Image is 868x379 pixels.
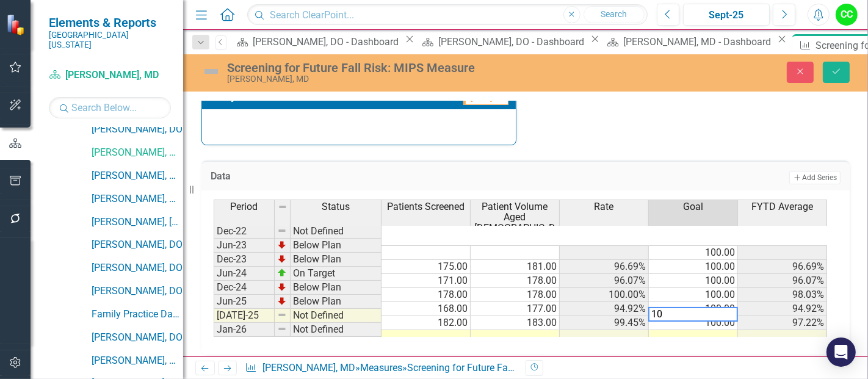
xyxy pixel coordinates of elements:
[438,34,588,49] div: [PERSON_NAME], DO - Dashboard
[214,239,275,253] td: Jun-23
[473,201,557,244] span: Patient Volume Aged [DEMOGRAPHIC_DATA] and Older
[649,316,738,330] td: 100.00
[49,15,171,30] span: Elements & Reports
[382,260,471,274] td: 175.00
[751,201,813,212] span: FYTD Average
[382,316,471,330] td: 182.00
[738,274,827,288] td: 96.07%
[291,224,382,239] td: Not Defined
[245,361,516,375] div: » »
[278,202,288,212] img: 8DAGhfEEPCf229AAAAAElFTkSuQmCC
[649,260,738,274] td: 100.00
[291,267,382,281] td: On Target
[471,260,560,274] td: 181.00
[92,308,183,322] a: Family Practice Dashboard Example
[382,274,471,288] td: 171.00
[382,288,471,302] td: 178.00
[826,337,856,367] div: Open Intercom Messenger
[603,34,775,49] a: [PERSON_NAME], MD - Dashboard
[247,4,648,26] input: Search ClearPoint...
[227,74,559,84] div: [PERSON_NAME], MD
[277,324,287,334] img: 8DAGhfEEPCf229AAAAAElFTkSuQmCC
[471,302,560,316] td: 177.00
[471,274,560,288] td: 178.00
[92,354,183,368] a: [PERSON_NAME], MD
[649,274,738,288] td: 100.00
[253,34,403,49] div: [PERSON_NAME], DO - Dashboard
[262,362,355,374] a: [PERSON_NAME], MD
[231,201,258,212] span: Period
[277,282,287,292] img: TnMDeAgwAPMxUmUi88jYAAAAAElFTkSuQmCC
[738,288,827,302] td: 98.03%
[291,281,382,295] td: Below Plan
[560,288,649,302] td: 100.00%
[560,302,649,316] td: 94.92%
[214,267,275,281] td: Jun-24
[595,201,614,212] span: Rate
[49,30,171,50] small: [GEOGRAPHIC_DATA][US_STATE]
[560,260,649,274] td: 96.69%
[683,201,703,212] span: Goal
[92,215,183,229] a: [PERSON_NAME], [GEOGRAPHIC_DATA]
[418,34,587,49] a: [PERSON_NAME], DO - Dashboard
[382,302,471,316] td: 168.00
[277,254,287,264] img: TnMDeAgwAPMxUmUi88jYAAAAAElFTkSuQmCC
[738,260,827,274] td: 96.69%
[649,245,738,260] td: 100.00
[227,61,559,74] div: Screening for Future Fall Risk: MIPS Measure
[92,331,183,345] a: [PERSON_NAME], DO
[291,239,382,253] td: Below Plan
[322,201,350,212] span: Status
[214,309,275,323] td: [DATE]-25
[277,310,287,320] img: 8DAGhfEEPCf229AAAAAElFTkSuQmCC
[49,68,171,82] a: [PERSON_NAME], MD
[649,288,738,302] td: 100.00
[560,316,649,330] td: 99.45%
[233,34,402,49] a: [PERSON_NAME], DO - Dashboard
[623,34,775,49] div: [PERSON_NAME], MD - Dashboard
[92,284,183,298] a: [PERSON_NAME], DO
[360,362,402,374] a: Measures
[201,62,221,81] img: Not Defined
[584,6,645,23] button: Search
[407,362,601,374] div: Screening for Future Fall Risk: MIPS Measure
[6,13,27,35] img: ClearPoint Strategy
[789,171,841,184] button: Add Series
[214,253,275,267] td: Dec-23
[277,240,287,250] img: TnMDeAgwAPMxUmUi88jYAAAAAElFTkSuQmCC
[92,146,183,160] a: [PERSON_NAME], MD
[214,281,275,295] td: Dec-24
[92,123,183,137] a: [PERSON_NAME], DO
[683,4,770,26] button: Sept-25
[601,9,627,19] span: Search
[277,268,287,278] img: zOikAAAAAElFTkSuQmCC
[291,323,382,337] td: Not Defined
[387,201,465,212] span: Patients Screened
[560,274,649,288] td: 96.07%
[211,171,388,182] h3: Data
[214,323,275,337] td: Jan-26
[291,253,382,267] td: Below Plan
[471,288,560,302] td: 178.00
[92,192,183,206] a: [PERSON_NAME], MD
[836,4,858,26] button: CC
[214,224,275,239] td: Dec-22
[649,302,738,316] td: 100.00
[92,238,183,252] a: [PERSON_NAME], DO
[277,226,287,236] img: 8DAGhfEEPCf229AAAAAElFTkSuQmCC
[471,316,560,330] td: 183.00
[214,295,275,309] td: Jun-25
[277,296,287,306] img: TnMDeAgwAPMxUmUi88jYAAAAAElFTkSuQmCC
[291,295,382,309] td: Below Plan
[291,309,382,323] td: Not Defined
[738,316,827,330] td: 97.22%
[687,8,765,23] div: Sept-25
[92,169,183,183] a: [PERSON_NAME], MD
[49,97,171,118] input: Search Below...
[92,261,183,275] a: [PERSON_NAME], DO
[738,302,827,316] td: 94.92%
